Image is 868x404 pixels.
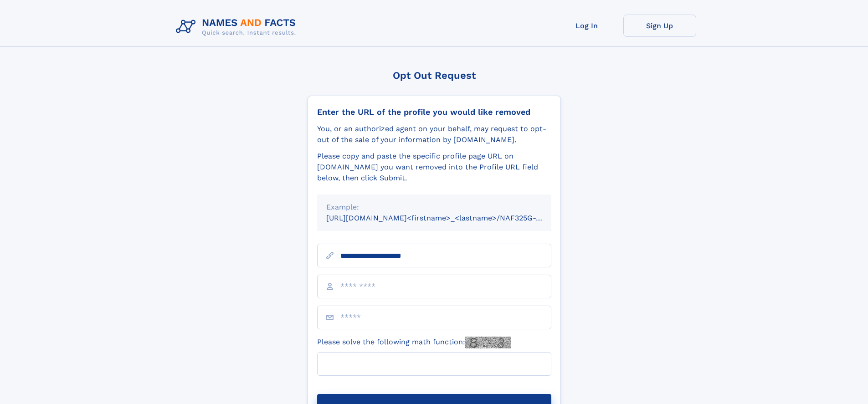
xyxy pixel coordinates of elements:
a: Sign Up [623,15,696,37]
div: Opt Out Request [308,70,561,81]
a: Log In [550,15,623,37]
div: Enter the URL of the profile you would like removed [317,107,551,117]
label: Please solve the following math function: [317,337,511,348]
small: [URL][DOMAIN_NAME]<firstname>_<lastname>/NAF325G-xxxxxxxx [326,214,569,222]
div: Please copy and paste the specific profile page URL on [DOMAIN_NAME] you want removed into the Pr... [317,151,551,184]
div: You, or an authorized agent on your behalf, may request to opt-out of the sale of your informatio... [317,123,551,145]
img: Logo Names and Facts [172,15,303,39]
div: Example: [326,202,542,213]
